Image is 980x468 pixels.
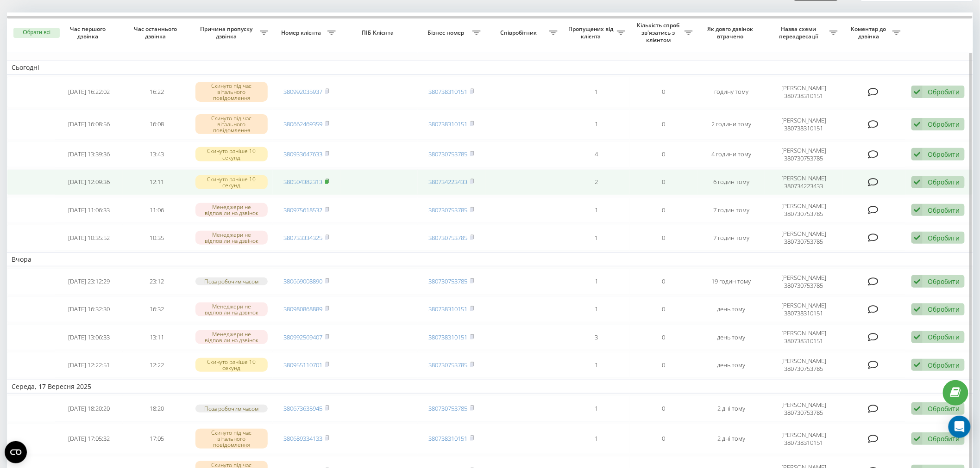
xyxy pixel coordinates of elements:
div: Обробити [928,434,960,443]
div: Обробити [928,87,960,96]
td: 1 [562,296,630,322]
td: 16:22 [123,77,190,107]
td: 13:43 [123,142,190,167]
span: ПІБ Клієнта [348,29,409,37]
td: [DATE] 23:12:29 [55,268,123,294]
a: 380738310151 [429,434,468,443]
td: 12:22 [123,352,190,378]
td: 0 [630,395,697,421]
div: Скинуто раніше 10 секунд [195,147,268,161]
td: [DATE] 17:05:32 [55,424,123,454]
td: 0 [630,197,697,223]
td: 3 [562,324,630,350]
div: Менеджери не відповіли на дзвінок [195,302,268,316]
td: 0 [630,424,697,454]
td: 0 [630,77,697,107]
td: 16:32 [123,296,190,322]
div: Обробити [928,305,960,314]
a: 380689334133 [284,434,323,443]
td: [PERSON_NAME] 380730753785 [765,352,842,378]
span: Як довго дзвінок втрачено [705,25,758,40]
td: 1 [562,352,630,378]
td: 0 [630,142,697,167]
span: Час останнього дзвінка [131,25,183,40]
a: 380730753785 [429,150,468,158]
td: день тому [697,352,765,378]
span: Номер клієнта [277,29,327,37]
td: 4 [562,142,630,167]
td: [PERSON_NAME] 380730753785 [765,268,842,294]
td: [PERSON_NAME] 380730753785 [765,197,842,223]
a: 380933647633 [284,150,323,158]
td: 13:11 [123,324,190,350]
td: 2 дні тому [697,424,765,454]
a: 380975618532 [284,206,323,214]
a: 380955110701 [284,361,323,369]
td: [DATE] 18:20:20 [55,395,123,421]
td: 1 [562,424,630,454]
td: [PERSON_NAME] 380738310151 [765,296,842,322]
td: 11:06 [123,197,190,223]
td: [DATE] 11:06:33 [55,197,123,223]
td: 18:20 [123,395,190,421]
a: 380992035937 [284,87,323,96]
td: [PERSON_NAME] 380738310151 [765,109,842,140]
a: 380730753785 [429,277,468,285]
a: 380738310151 [429,333,468,341]
a: 380504382313 [284,178,323,186]
a: 380669008890 [284,277,323,285]
div: Скинуто раніше 10 секунд [195,175,268,189]
div: Скинуто під час вітального повідомлення [195,114,268,135]
td: [DATE] 16:22:02 [55,77,123,107]
div: Обробити [928,404,960,413]
td: день тому [697,324,765,350]
div: Скинуто під час вітального повідомлення [195,82,268,102]
td: годину тому [697,77,765,107]
td: 1 [562,268,630,294]
a: 380730753785 [429,206,468,214]
span: Причина пропуску дзвінка [195,25,259,40]
td: 7 годин тому [697,225,765,251]
td: [PERSON_NAME] 380734223433 [765,169,842,195]
td: 1 [562,225,630,251]
a: 380992569407 [284,333,323,341]
a: 380734223433 [429,178,468,186]
div: Обробити [928,333,960,341]
span: Кількість спроб зв'язатись з клієнтом [634,22,685,43]
div: Обробити [928,206,960,215]
a: 380730753785 [429,361,468,369]
td: 0 [630,324,697,350]
span: Час першого дзвінка [63,25,115,40]
span: Назва схеми переадресації [770,25,829,40]
div: Менеджери не відповіли на дзвінок [195,330,268,344]
div: Open Intercom Messenger [949,416,971,438]
td: [PERSON_NAME] 380738310151 [765,424,842,454]
td: [PERSON_NAME] 380738310151 [765,77,842,107]
td: 1 [562,395,630,421]
td: [PERSON_NAME] 380730753785 [765,225,842,251]
div: Поза робочим часом [195,277,268,285]
a: 380730753785 [429,234,468,242]
td: 0 [630,225,697,251]
td: [DATE] 12:22:51 [55,352,123,378]
div: Обробити [928,361,960,369]
td: [DATE] 13:39:36 [55,142,123,167]
a: 380662469359 [284,120,323,128]
a: 380738310151 [429,305,468,313]
div: Скинуто раніше 10 секунд [195,358,268,372]
div: Обробити [928,120,960,129]
a: 380733334325 [284,234,323,242]
span: Бізнес номер [422,29,472,37]
button: Обрати всі [13,28,60,38]
td: 10:35 [123,225,190,251]
td: 16:08 [123,109,190,140]
a: 380673635945 [284,404,323,413]
div: Менеджери не відповіли на дзвінок [195,203,268,217]
td: 12:11 [123,169,190,195]
td: Сьогодні [7,61,973,74]
td: 4 години тому [697,142,765,167]
td: 0 [630,352,697,378]
div: Обробити [928,178,960,186]
td: [PERSON_NAME] 380730753785 [765,395,842,421]
a: 380738310151 [429,87,468,96]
